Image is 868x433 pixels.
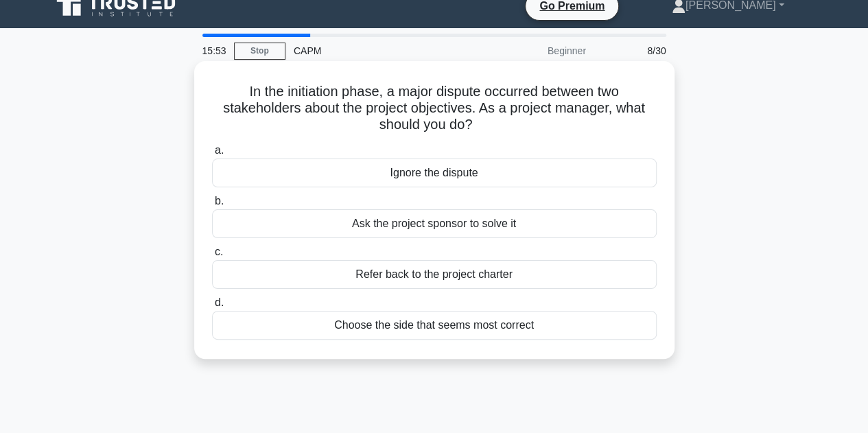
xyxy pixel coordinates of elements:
span: a. [215,144,224,156]
span: b. [215,195,224,207]
div: Refer back to the project charter [212,260,657,289]
div: Choose the side that seems most correct [212,311,657,340]
h5: In the initiation phase, a major dispute occurred between two stakeholders about the project obje... [211,83,658,134]
div: Beginner [474,37,594,65]
div: CAPM [285,37,474,65]
div: 15:53 [194,37,234,65]
a: Stop [234,43,285,60]
div: Ignore the dispute [212,159,657,187]
div: Ask the project sponsor to solve it [212,209,657,238]
span: d. [215,296,224,308]
div: 8/30 [594,37,675,65]
span: c. [215,246,223,257]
